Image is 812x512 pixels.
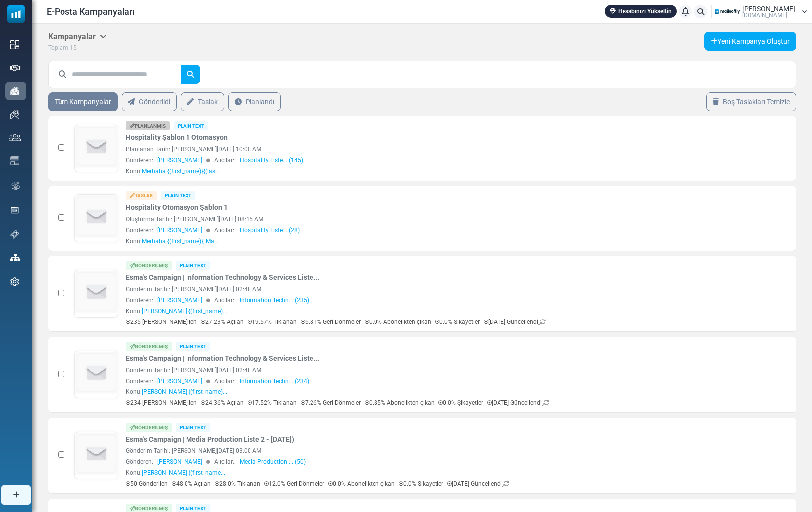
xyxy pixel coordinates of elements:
div: Planlanan Tarih: [PERSON_NAME][DATE] 10:00 AM [126,145,690,154]
div: Gönderen: Alıcılar:: [126,457,690,466]
a: Esma's Campaign | Media Production Liste 2 - [DATE]) [126,434,294,445]
p: 50 Gönderilen [126,479,168,488]
span: [PERSON_NAME] [742,5,795,12]
img: empty-draft-icon2.svg [75,126,118,168]
img: campaigns-icon-active.png [10,87,19,95]
div: Gönderim Tarihi: [PERSON_NAME][DATE] 03:00 AM [126,447,690,455]
div: Konu: [126,237,219,246]
span: 15 [70,44,77,51]
a: Hesabınızı Yükseltin [605,5,677,18]
img: empty-draft-icon2.svg [75,352,118,394]
span: [PERSON_NAME] {(first_name)... [142,308,227,315]
img: workflow.svg [10,180,21,192]
a: Hospitality Şablon 1 Otomasyon [126,132,228,143]
p: 0.0% Abonelikten çıkan [328,479,395,488]
p: 48.0% Açılan [172,479,211,488]
div: Konu: [126,167,220,176]
p: 0.0% Abonelikten çıkan [365,318,431,326]
img: empty-draft-icon2.svg [75,195,118,238]
p: 28.0% Tıklanan [215,479,260,488]
span: [PERSON_NAME] [157,377,202,385]
a: Information Techn... (234) [240,377,309,385]
div: Plain Text [176,342,210,351]
img: email-templates-icon.svg [10,156,19,165]
div: Konu: [126,387,227,396]
p: 19.57% Tıklanan [248,318,297,326]
img: settings-icon.svg [10,277,19,286]
div: Gönderim Tarihi: [PERSON_NAME][DATE] 02:48 AM [126,285,690,294]
a: Yeni Kampanya Oluştur [704,32,796,51]
img: empty-draft-icon2.svg [75,271,118,313]
div: Gönderen: Alıcılar:: [126,296,690,305]
a: Media Production ... (50) [240,457,306,466]
img: mailsoftly_icon_blue_white.svg [7,5,25,23]
a: Taslak [181,92,224,111]
span: [PERSON_NAME] [157,457,202,466]
img: landing_pages.svg [10,206,19,215]
div: Plain Text [174,121,208,130]
p: [DATE] Güncellendi [487,398,549,407]
p: 7.26% Geri Dönmeler [301,398,361,407]
div: Planlanmış [126,121,170,130]
img: User Logo [715,4,740,19]
p: [DATE] Güncellendi [447,479,509,488]
span: [PERSON_NAME] {(first_name)... [142,388,227,395]
span: [PERSON_NAME] [157,226,202,235]
p: 0.0% Şikayetler [399,479,443,488]
div: Plain Text [161,191,195,200]
a: Esma's Campaign | Information Technology & Services Liste... [126,353,319,364]
a: Hospitality Otomasyon Şablon 1 [126,202,228,213]
span: [PERSON_NAME] [157,156,202,165]
p: 6.81% Geri Dönmeler [301,318,361,326]
span: [PERSON_NAME] [157,296,202,305]
div: Plain Text [176,423,210,432]
div: Gönderen: Alıcılar:: [126,226,690,235]
p: 24.36% Açılan [201,398,244,407]
span: Merhaba {(first_name)}{(las... [142,168,220,175]
a: Tüm Kampanyalar [48,92,118,111]
a: Gönderildi [122,92,177,111]
span: [DOMAIN_NAME] [742,12,787,18]
span: Merhaba {(first_name)}, Ma... [142,238,219,245]
div: Gönderim Tarihi: [PERSON_NAME][DATE] 02:48 AM [126,366,690,375]
p: 12.0% Geri Dönmeler [264,479,324,488]
div: Gönderen: Alıcılar:: [126,377,690,385]
p: 0.0% Şikayetler [435,318,480,326]
img: contacts-icon.svg [9,134,21,141]
p: 27.23% Açılan [201,318,244,326]
div: Gönderilmiş [126,261,172,270]
div: Oluşturma Tarihi: [PERSON_NAME][DATE] 08:15 AM [126,215,690,224]
div: Gönderilmiş [126,342,172,351]
a: Hospitality Liste... (145) [240,156,303,165]
div: Konu: [126,307,227,316]
p: [DATE] Güncellendi [484,318,546,326]
p: 17.52% Tıklanan [248,398,297,407]
div: Gönderen: Alıcılar:: [126,156,690,165]
a: Hospitality Liste... (28) [240,226,300,235]
div: Gönderilmiş [126,423,172,432]
div: Taslak [126,191,157,200]
a: Information Techn... (235) [240,296,309,305]
img: campaigns-icon.png [10,110,19,119]
span: E-Posta Kampanyaları [47,5,135,18]
h5: Kampanyalar [48,32,107,41]
p: 234 [PERSON_NAME]ilen [126,398,197,407]
div: Konu: [126,468,225,477]
p: 0.0% Şikayetler [438,398,483,407]
img: support-icon.svg [10,230,19,239]
a: Boş Taslakları Temizle [706,92,796,111]
p: 235 [PERSON_NAME]ilen [126,318,197,326]
div: Plain Text [176,261,210,270]
a: Planlandı [228,92,281,111]
span: Toplam [48,44,68,51]
span: [PERSON_NAME] {(first_name... [142,469,225,476]
a: User Logo [PERSON_NAME] [DOMAIN_NAME] [715,4,807,19]
img: empty-draft-icon2.svg [75,433,118,475]
a: Esma's Campaign | Information Technology & Services Liste... [126,272,319,283]
p: 0.85% Abonelikten çıkan [365,398,435,407]
img: dashboard-icon.svg [10,40,19,49]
